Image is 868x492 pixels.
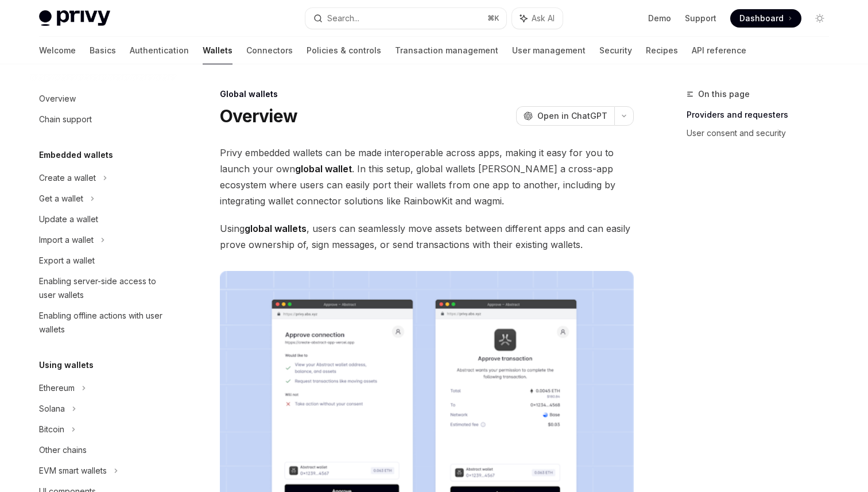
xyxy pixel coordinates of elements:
[39,358,94,372] h5: Using wallets
[698,87,750,101] span: On this page
[687,106,838,124] a: Providers and requesters
[39,402,65,416] div: Solana
[811,9,829,28] button: Toggle dark mode
[39,171,96,185] div: Create a wallet
[220,220,634,253] span: Using , users can seamlessly move assets between different apps and can easily prove ownership of...
[220,88,634,100] div: Global wallets
[39,37,76,64] a: Welcome
[512,37,586,64] a: User management
[39,309,170,336] div: Enabling offline actions with user wallets
[648,13,671,24] a: Demo
[295,163,352,175] strong: global wallet
[39,274,170,302] div: Enabling server-side access to user wallets
[395,37,498,64] a: Transaction management
[39,464,107,478] div: EVM smart wallets
[327,11,359,25] div: Search...
[532,13,555,24] span: Ask AI
[39,443,87,457] div: Other chains
[516,106,614,126] button: Open in ChatGPT
[30,88,177,109] a: Overview
[39,10,110,26] img: light logo
[39,423,64,436] div: Bitcoin
[487,14,499,23] span: ⌘ K
[692,37,746,64] a: API reference
[305,8,506,29] button: Search...⌘K
[130,37,189,64] a: Authentication
[39,113,92,126] div: Chain support
[30,250,177,271] a: Export a wallet
[30,109,177,130] a: Chain support
[39,254,95,268] div: Export a wallet
[39,148,113,162] h5: Embedded wallets
[220,106,297,126] h1: Overview
[646,37,678,64] a: Recipes
[246,37,293,64] a: Connectors
[39,92,76,106] div: Overview
[90,37,116,64] a: Basics
[739,13,784,24] span: Dashboard
[687,124,838,142] a: User consent and security
[30,209,177,230] a: Update a wallet
[537,110,607,122] span: Open in ChatGPT
[39,381,75,395] div: Ethereum
[39,192,83,206] div: Get a wallet
[245,223,307,234] strong: global wallets
[599,37,632,64] a: Security
[30,440,177,460] a: Other chains
[685,13,716,24] a: Support
[730,9,801,28] a: Dashboard
[39,233,94,247] div: Import a wallet
[39,212,98,226] div: Update a wallet
[203,37,232,64] a: Wallets
[220,145,634,209] span: Privy embedded wallets can be made interoperable across apps, making it easy for you to launch yo...
[30,305,177,340] a: Enabling offline actions with user wallets
[307,37,381,64] a: Policies & controls
[30,271,177,305] a: Enabling server-side access to user wallets
[512,8,563,29] button: Ask AI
